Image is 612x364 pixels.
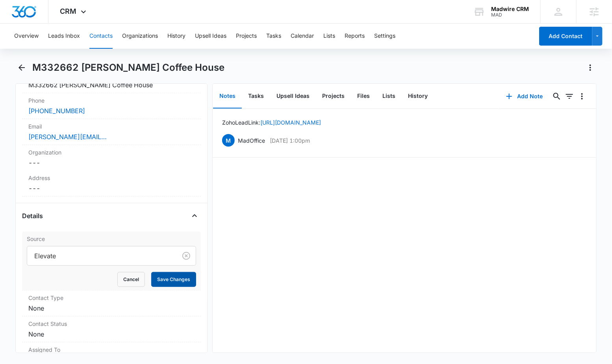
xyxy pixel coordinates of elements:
button: Filters [563,90,576,103]
button: Projects [236,24,257,49]
dd: M332662 [PERSON_NAME] Coffee House [28,80,195,90]
button: Files [351,84,376,108]
button: Leads Inbox [48,24,80,49]
div: Contact StatusNone [22,316,201,342]
button: Add Note [498,87,551,106]
label: Contact Status [28,320,195,328]
label: Organization [28,148,195,156]
dd: --- [28,184,195,193]
button: Cancel [117,272,145,287]
button: Actions [584,61,597,74]
label: Email [28,122,195,131]
button: Overflow Menu [576,90,588,103]
div: account name [491,6,529,12]
div: Email[PERSON_NAME][EMAIL_ADDRESS][DOMAIN_NAME] [22,119,201,145]
button: Settings [374,24,395,49]
button: Projects [316,84,351,108]
button: Add Contact [539,27,592,46]
a: [URL][DOMAIN_NAME] [260,119,321,126]
button: Upsell Ideas [270,84,316,108]
dd: --- [28,158,195,167]
button: Save Changes [151,272,196,287]
a: [PHONE_NUMBER] [28,106,85,116]
p: [DATE] 1:00pm [270,136,310,145]
button: Close [188,210,201,222]
button: Organizations [122,24,158,49]
button: Tasks [242,84,270,108]
button: Reports [345,24,365,49]
div: Contact TypeNone [22,290,201,316]
button: History [402,84,434,108]
span: CRM [60,7,77,15]
div: Organization--- [22,145,201,171]
span: M [222,134,235,147]
h4: Details [22,211,43,221]
p: Zoho Lead Link: [222,118,321,127]
button: Lists [376,84,402,108]
button: Clear [180,250,193,262]
a: [PERSON_NAME][EMAIL_ADDRESS][DOMAIN_NAME] [28,132,107,142]
div: Phone[PHONE_NUMBER] [22,93,201,119]
button: Contacts [89,24,113,49]
button: Search... [551,90,563,103]
button: Lists [323,24,335,49]
button: Overview [14,24,39,49]
p: MadOffice [238,136,265,145]
label: Address [28,174,195,182]
dd: None [28,329,195,339]
button: Upsell Ideas [195,24,226,49]
button: History [167,24,185,49]
button: Back [15,61,28,74]
label: Source [27,235,196,243]
dd: None [28,303,195,313]
div: Address--- [22,171,201,197]
h1: M332662 [PERSON_NAME] Coffee House [32,62,224,74]
div: account id [491,12,529,18]
label: Contact Type [28,294,195,302]
label: Assigned To [28,346,195,354]
button: Tasks [266,24,281,49]
button: Calendar [291,24,314,49]
label: Phone [28,96,195,105]
button: Notes [213,84,242,108]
